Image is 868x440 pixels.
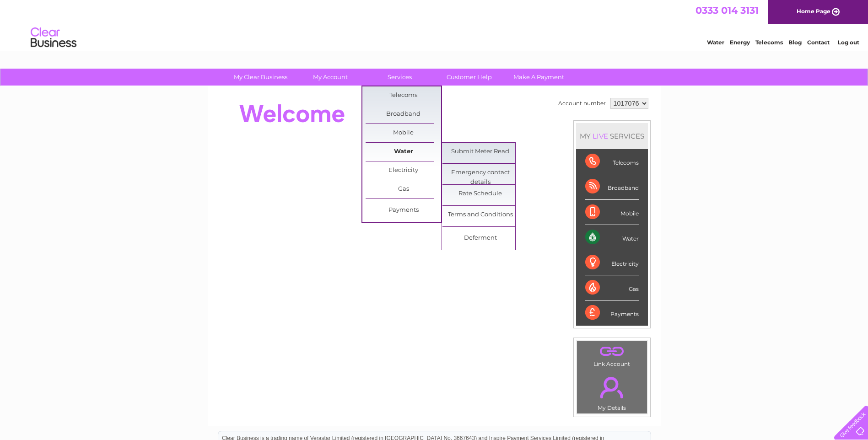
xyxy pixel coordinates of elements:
[695,5,759,16] a: 0333 014 3131
[585,174,639,199] div: Broadband
[807,39,830,46] a: Contact
[579,371,645,403] a: .
[576,123,648,149] div: MY SERVICES
[218,5,651,44] div: Clear Business is a trading name of Verastar Limited (registered in [GEOGRAPHIC_DATA] No. 3667643...
[431,69,507,86] a: Customer Help
[577,369,647,414] td: My Details
[579,343,645,360] a: .
[585,300,639,325] div: Payments
[442,206,518,224] a: Terms and Conditions
[585,200,639,225] div: Mobile
[838,39,859,46] a: Log out
[362,69,437,86] a: Services
[366,180,441,199] a: Gas
[292,69,368,86] a: My Account
[30,24,77,52] img: logo.png
[591,132,610,140] div: LIVE
[585,250,639,275] div: Electricity
[585,149,639,174] div: Telecoms
[442,185,518,203] a: Rate Schedule
[366,161,441,180] a: Electricity
[577,341,647,370] td: Link Account
[442,143,518,161] a: Submit Meter Read
[730,39,750,46] a: Energy
[442,229,518,247] a: Deferment
[501,69,577,86] a: Make A Payment
[223,69,298,86] a: My Clear Business
[366,105,441,123] a: Broadband
[585,275,639,300] div: Gas
[366,143,441,161] a: Water
[442,164,518,182] a: Emergency contact details
[707,39,724,46] a: Water
[556,96,608,111] td: Account number
[788,39,802,46] a: Blog
[755,39,783,46] a: Telecoms
[366,86,441,105] a: Telecoms
[366,201,441,220] a: Payments
[366,124,441,142] a: Mobile
[585,225,639,250] div: Water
